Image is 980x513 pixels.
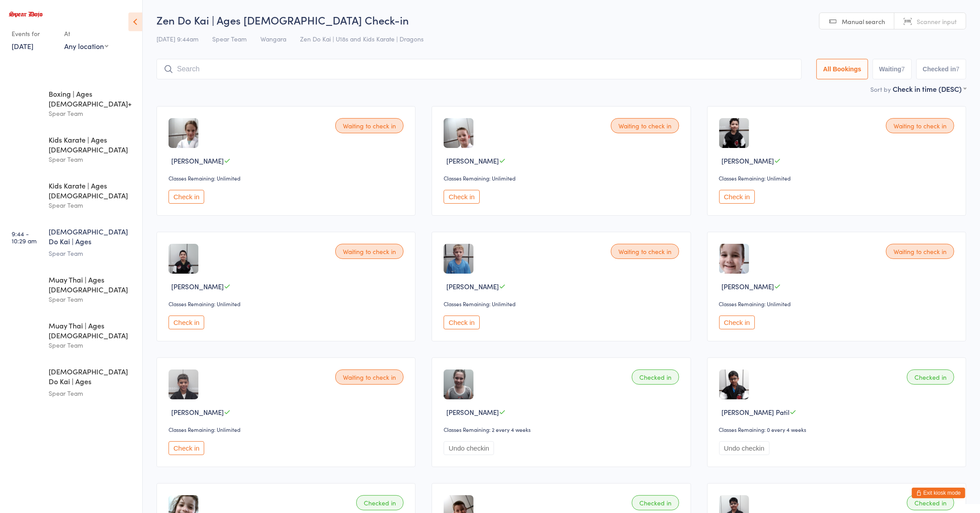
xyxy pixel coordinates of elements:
[444,118,474,148] img: image1652860099.png
[49,200,135,210] div: Spear Team
[446,407,499,417] span: [PERSON_NAME]
[12,370,34,384] time: 10:30 - 11:15 am
[719,174,957,182] div: Classes Remaining: Unlimited
[49,226,135,248] div: [DEMOGRAPHIC_DATA] Do Kai | Ages [DEMOGRAPHIC_DATA]
[169,369,198,399] img: image1733386848.png
[171,282,224,291] span: [PERSON_NAME]
[444,300,681,308] div: Classes Remaining: Unlimited
[632,495,679,510] div: Checked in
[49,248,135,259] div: Spear Team
[12,230,37,244] time: 9:44 - 10:29 am
[64,26,108,41] div: At
[3,219,142,266] a: 9:44 -10:29 am[DEMOGRAPHIC_DATA] Do Kai | Ages [DEMOGRAPHIC_DATA]Spear Team
[49,366,135,388] div: [DEMOGRAPHIC_DATA] Do Kai | Ages [DEMOGRAPHIC_DATA]
[907,369,954,385] div: Checked in
[12,138,35,152] time: 9:00 - 9:45 am
[49,181,135,200] div: Kids Karate | Ages [DEMOGRAPHIC_DATA]
[446,282,499,291] span: [PERSON_NAME]
[49,154,135,164] div: Spear Team
[722,156,774,165] span: [PERSON_NAME]
[719,441,770,455] button: Undo checkin
[3,359,142,406] a: 10:30 -11:15 am[DEMOGRAPHIC_DATA] Do Kai | Ages [DEMOGRAPHIC_DATA]Spear Team
[49,294,135,304] div: Spear Team
[722,407,790,417] span: [PERSON_NAME] Patil
[444,174,681,182] div: Classes Remaining: Unlimited
[49,135,135,154] div: Kids Karate | Ages [DEMOGRAPHIC_DATA]
[444,190,479,204] button: Check in
[907,495,954,510] div: Checked in
[842,17,885,26] span: Manual search
[816,59,868,79] button: All Bookings
[886,244,954,259] div: Waiting to check in
[12,92,35,107] time: 8:00 - 9:00 am
[3,313,142,358] a: 10:29 -11:14 amMuay Thai | Ages [DEMOGRAPHIC_DATA]Spear Team
[719,369,749,399] img: image1755310323.png
[719,426,957,433] div: Classes Remaining: 0 every 4 weeks
[260,34,286,43] span: Wangara
[719,190,755,204] button: Check in
[3,173,142,218] a: 9:00 -9:30 amKids Karate | Ages [DEMOGRAPHIC_DATA]Spear Team
[49,388,135,398] div: Spear Team
[719,300,957,308] div: Classes Remaining: Unlimited
[611,118,679,133] div: Waiting to check in
[916,59,967,79] button: Checked in7
[356,495,404,510] div: Checked in
[156,12,966,27] h2: Zen Do Kai | Ages [DEMOGRAPHIC_DATA] Check-in
[156,34,198,43] span: [DATE] 9:44am
[917,17,957,26] span: Scanner input
[12,324,34,338] time: 10:29 - 11:14 am
[49,320,135,340] div: Muay Thai | Ages [DEMOGRAPHIC_DATA]
[12,184,34,198] time: 9:00 - 9:30 am
[611,244,679,259] div: Waiting to check in
[722,282,774,291] span: [PERSON_NAME]
[719,244,749,274] img: image1627287181.png
[446,156,499,165] span: [PERSON_NAME]
[169,316,204,329] button: Check in
[49,108,135,119] div: Spear Team
[49,275,135,294] div: Muay Thai | Ages [DEMOGRAPHIC_DATA]
[886,118,954,133] div: Waiting to check in
[912,488,965,498] button: Exit kiosk mode
[335,118,404,133] div: Waiting to check in
[3,127,142,172] a: 9:00 -9:45 amKids Karate | Ages [DEMOGRAPHIC_DATA]Spear Team
[156,59,802,79] input: Search
[169,441,204,455] button: Check in
[49,340,135,350] div: Spear Team
[632,369,679,385] div: Checked in
[49,89,135,108] div: Boxing | Ages [DEMOGRAPHIC_DATA]+
[902,66,905,73] div: 7
[870,85,891,94] label: Sort by
[212,34,247,43] span: Spear Team
[335,244,404,259] div: Waiting to check in
[444,441,494,455] button: Undo checkin
[171,407,224,417] span: [PERSON_NAME]
[169,426,406,433] div: Classes Remaining: Unlimited
[956,66,959,73] div: 7
[64,41,108,51] div: Any location
[169,174,406,182] div: Classes Remaining: Unlimited
[719,118,749,148] img: image1755310304.png
[169,244,198,274] img: image1757414599.png
[171,156,224,165] span: [PERSON_NAME]
[335,369,404,385] div: Waiting to check in
[169,118,198,148] img: image1652859998.png
[12,278,37,292] time: 9:45 - 10:30 am
[719,316,755,329] button: Check in
[444,369,474,399] img: image1724465021.png
[300,34,424,43] span: Zen Do Kai | U18s and Kids Karate | Dragons
[169,300,406,308] div: Classes Remaining: Unlimited
[873,59,912,79] button: Waiting7
[444,316,479,329] button: Check in
[169,190,204,204] button: Check in
[893,84,966,94] div: Check in time (DESC)
[12,26,55,41] div: Events for
[3,267,142,312] a: 9:45 -10:30 amMuay Thai | Ages [DEMOGRAPHIC_DATA]Spear Team
[9,12,42,17] img: Spear Dojo
[3,81,142,126] a: 8:00 -9:00 amBoxing | Ages [DEMOGRAPHIC_DATA]+Spear Team
[12,41,33,51] a: [DATE]
[444,244,474,274] img: image1753500346.png
[444,426,681,433] div: Classes Remaining: 2 every 4 weeks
